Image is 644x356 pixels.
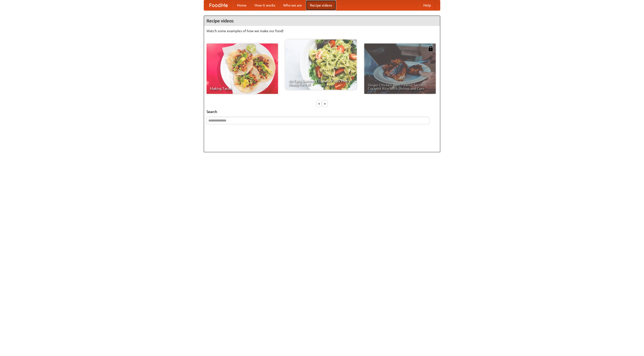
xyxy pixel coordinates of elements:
h4: Recipe videos [204,16,440,26]
a: Recipe videos [306,0,336,10]
span: An Easy, Summery Tomato Pasta That's Ready for Fall [289,79,353,86]
h5: Search [207,109,437,114]
a: Home [233,0,251,10]
img: 483408.png [428,46,433,51]
div: » [323,100,327,107]
a: An Easy, Summery Tomato Pasta That's Ready for Fall [285,39,357,90]
div: « [317,100,321,107]
p: Watch some examples of how we make our food! [207,28,437,33]
a: FoodMe [204,0,233,10]
span: Making Tacos [210,87,274,90]
a: Making Tacos [207,44,278,94]
a: Who we are [279,0,306,10]
a: Help [419,0,435,10]
a: How it works [251,0,279,10]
